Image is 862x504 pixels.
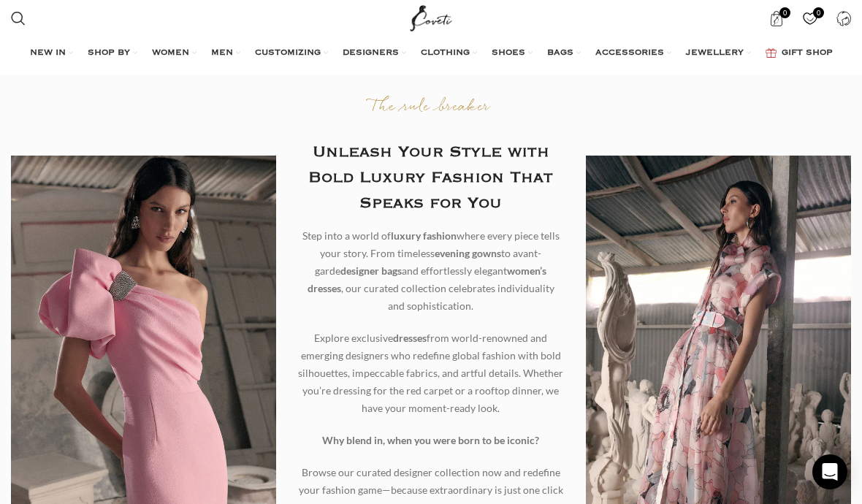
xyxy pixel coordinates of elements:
[255,39,328,68] a: CUSTOMIZING
[255,47,321,59] span: CUSTOMIZING
[795,4,825,33] div: My Wishlist
[795,4,825,33] a: 0
[595,47,664,59] span: ACCESSORIES
[595,39,671,68] a: ACCESSORIES
[298,140,563,216] h2: Unleash Your Style with Bold Luxury Fashion That Speaks for You
[211,39,240,68] a: MEN
[298,97,563,118] p: The rule breaker
[813,7,824,18] span: 0
[211,47,233,59] span: MEN
[766,48,777,58] img: GiftBag
[547,39,581,68] a: BAGS
[343,47,399,59] span: DESIGNERS
[761,4,791,33] a: 0
[340,264,402,277] b: designer bags
[88,39,137,68] a: SHOP BY
[152,39,197,68] a: WOMEN
[492,47,525,59] span: SHOES
[686,47,744,59] span: JEWELLERY
[766,39,833,68] a: GIFT SHOP
[298,329,563,417] p: Explore exclusive from world-renowned and emerging designers who redefine global fashion with bol...
[779,7,790,18] span: 0
[298,227,563,315] p: Step into a world of where every piece tells your story. From timeless to avant-garde and effortl...
[812,454,847,489] div: Open Intercom Messenger
[152,47,189,59] span: WOMEN
[547,47,573,59] span: BAGS
[686,39,751,68] a: JEWELLERY
[435,247,501,259] b: evening gowns
[492,39,533,68] a: SHOES
[4,39,858,68] div: Main navigation
[421,39,477,68] a: CLOTHING
[30,39,73,68] a: NEW IN
[407,11,456,23] a: Site logo
[322,434,539,446] strong: Why blend in, when you were born to be iconic?
[88,47,130,59] span: SHOP BY
[343,39,406,68] a: DESIGNERS
[391,229,457,242] b: luxury fashion
[393,332,427,344] b: dresses
[30,47,66,59] span: NEW IN
[421,47,470,59] span: CLOTHING
[782,47,833,59] span: GIFT SHOP
[4,4,33,33] a: Search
